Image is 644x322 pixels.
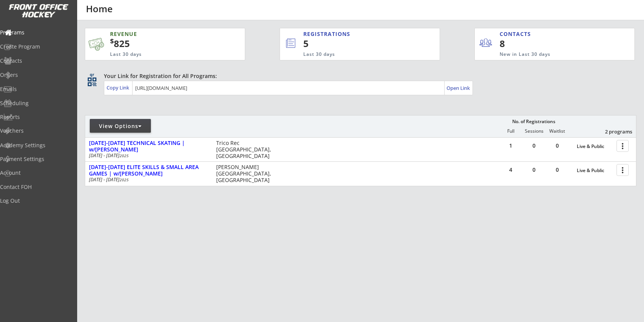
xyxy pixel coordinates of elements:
[577,168,613,173] div: Live & Public
[546,167,569,172] div: 0
[110,30,208,38] div: REVENUE
[447,83,471,93] a: Open Link
[523,143,545,148] div: 0
[447,85,471,91] div: Open Link
[120,177,129,182] em: 2025
[120,153,129,158] em: 2025
[303,30,405,38] div: REGISTRATIONS
[89,153,206,158] div: [DATE] - [DATE]
[545,128,568,134] div: Waitlist
[107,84,131,91] div: Copy Link
[499,167,522,172] div: 4
[500,51,599,58] div: New in Last 30 days
[89,140,208,153] div: [DATE]-[DATE] TECHNICAL SKATING | w/[PERSON_NAME]
[577,144,613,149] div: Live & Public
[303,51,408,58] div: Last 30 days
[523,167,545,172] div: 0
[500,30,534,38] div: CONTACTS
[592,128,632,135] div: 2 programs
[89,164,208,177] div: [DATE]-[DATE] ELITE SKILLS & SMALL AREA GAMES | w/[PERSON_NAME]
[87,72,96,77] div: qr
[216,164,276,183] div: [PERSON_NAME] [GEOGRAPHIC_DATA], [GEOGRAPHIC_DATA]
[499,128,522,134] div: Full
[303,37,414,50] div: 5
[104,72,613,80] div: Your Link for Registration for All Programs:
[500,37,547,50] div: 8
[110,36,114,46] sup: $
[86,76,98,88] button: qr_code
[89,177,206,182] div: [DATE] - [DATE]
[110,37,221,50] div: 825
[110,51,208,58] div: Last 30 days
[523,128,545,134] div: Sessions
[499,143,522,148] div: 1
[216,140,276,159] div: Trico Rec [GEOGRAPHIC_DATA], [GEOGRAPHIC_DATA]
[616,140,629,152] button: more_vert
[616,164,629,176] button: more_vert
[510,119,557,124] div: No. of Registrations
[90,122,151,130] div: View Options
[546,143,569,148] div: 0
